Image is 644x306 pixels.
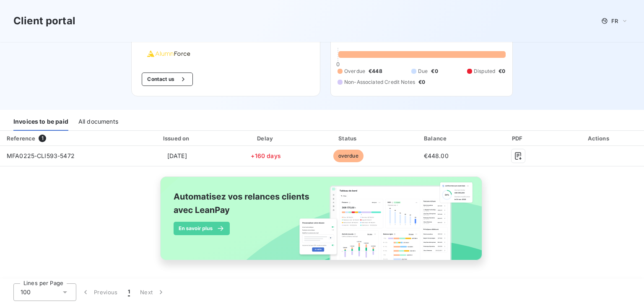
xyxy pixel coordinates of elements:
span: €0 [431,67,438,75]
button: Contact us [142,73,192,86]
span: MFA0225-CLI593-5472 [7,152,75,159]
span: 0 [336,61,340,67]
span: €0 [418,78,425,86]
img: banner [153,171,491,275]
span: 1 [128,288,130,296]
span: €0 [499,67,505,75]
div: PDF [483,134,553,143]
div: Balance [392,134,480,143]
span: €448.00 [424,152,449,159]
div: Actions [556,134,642,143]
button: Previous [76,283,123,301]
span: [DATE] [167,152,187,159]
span: Non-Associated Credit Notes [344,78,415,86]
span: Disputed [474,67,495,75]
span: Due [418,67,428,75]
span: +160 days [251,152,280,159]
span: €448 [369,67,382,75]
h3: Client portal [13,13,75,29]
span: overdue [333,150,364,162]
div: Reference [7,135,35,142]
button: Next [135,283,170,301]
button: 1 [123,283,135,301]
span: FR [611,18,618,24]
div: All documents [78,113,118,131]
div: Delay [227,134,305,143]
span: Overdue [344,67,365,75]
span: 1 [39,135,46,142]
img: Company logo [142,48,195,59]
div: Invoices to be paid [13,113,68,131]
div: Status [308,134,389,143]
span: 100 [21,288,31,296]
div: Issued on [130,134,224,143]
